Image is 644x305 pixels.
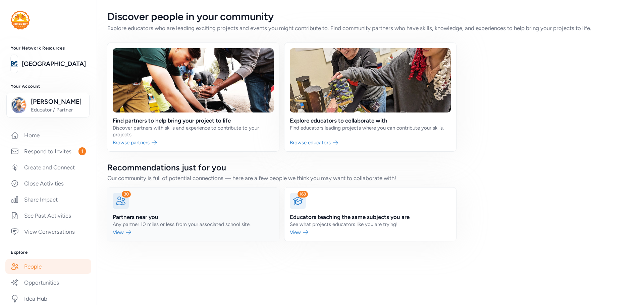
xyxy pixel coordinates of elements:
[11,46,86,51] h3: Your Network Resources
[5,160,91,175] a: Create and Connect
[107,11,633,23] div: Discover people in your community
[5,259,91,274] a: People
[5,275,91,290] a: Opportunities
[5,192,91,207] a: Share Impact
[5,176,91,191] a: Close Activities
[11,250,86,255] h3: Explore
[107,24,633,32] div: Explore educators who are leading exciting projects and events you might contribute to. Find comm...
[298,191,308,198] div: 163
[11,11,30,29] img: logo
[31,97,85,106] span: [PERSON_NAME]
[5,128,91,143] a: Home
[107,162,633,173] div: Recommendations just for you
[5,208,91,223] a: See Past Activities
[5,144,91,159] a: Respond to Invites1
[78,147,86,155] span: 1
[31,106,85,113] span: Educator / Partner
[11,84,86,89] h3: Your Account
[22,59,86,69] a: [GEOGRAPHIC_DATA]
[5,224,91,239] a: View Conversations
[107,174,633,182] div: Our community is full of potential connections — here are a few people we think you may want to c...
[11,57,18,71] img: logo
[6,93,90,118] button: [PERSON_NAME]Educator / Partner
[122,191,131,198] div: 30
